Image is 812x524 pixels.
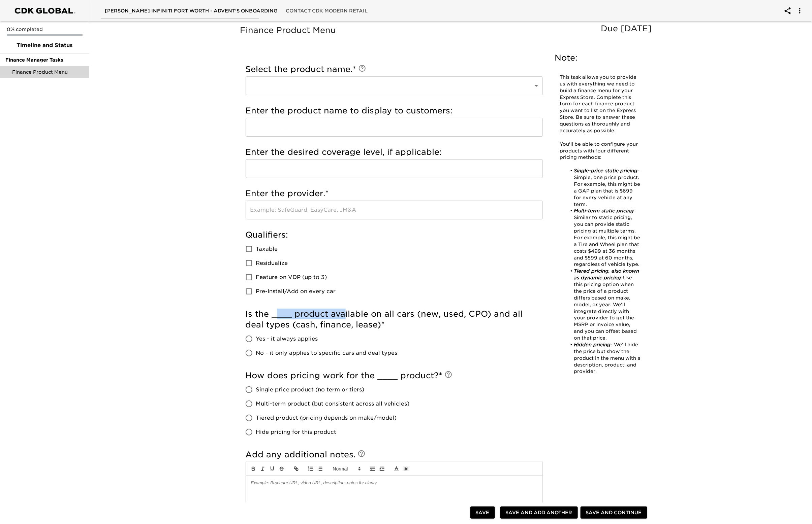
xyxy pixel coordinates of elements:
h5: Finance Product Menu [240,25,655,36]
span: Pre-Install/Add on every car [256,287,336,295]
li: Similar to static pricing, you can provide static pricing at multiple terms. For example, this mi... [567,208,641,268]
li: - Simple, one price product. For example, this might be a GAP plan that is $699 for every vehicle... [567,168,641,208]
em: - [621,275,623,280]
h5: Qualifiers: [246,230,543,240]
h5: Note: [555,53,646,63]
span: Due [DATE] [601,24,652,33]
em: Hidden pricing [574,342,611,347]
p: 0% completed [7,26,83,33]
span: Save [476,509,490,517]
h5: Enter the provider. [246,188,543,199]
span: Tiered product (pricing depends on make/model) [256,414,397,422]
button: Save and Add Another [500,506,578,519]
h5: Select the product name. [246,64,543,75]
p: This task allows you to provide us with everything we need to build a finance menu for your Expre... [560,74,641,134]
input: Example: SafeGuard, EasyCare, JM&A [246,201,543,219]
span: No - it only applies to specific cars and deal types [256,349,398,357]
span: Finance Manager Tasks [5,57,84,63]
em: Tiered pricing, also known as dynamic pricing [574,268,641,280]
span: Contact CDK Modern Retail [286,7,368,15]
span: Save and Continue [586,509,642,517]
p: You'll be able to configure your products with four different pricing methods: [560,141,641,161]
h5: Add any additional notes. [246,449,543,460]
li: Use this pricing option when the price of a product differs based on make, model, or year. We'll ... [567,268,641,342]
h5: Enter the desired coverage level, if applicable: [246,147,543,158]
span: Taxable [256,245,278,253]
span: Feature on VDP (up to 3) [256,273,327,281]
h5: Is the ____ product available on all cars (new, used, CPO) and all deal types (cash, finance, lease) [246,309,543,330]
h5: Enter the product name to display to customers: [246,105,543,116]
div: ​ [246,76,543,95]
li: - We'll hide the price but show the product in the menu with a description, product, and provider. [567,342,641,375]
em: Single-price static pricing [574,168,637,173]
em: Multi-term static pricing [574,208,634,213]
span: Timeline and Status [5,41,84,49]
span: Single price product (no term or tiers) [256,386,365,394]
button: account of current user [780,3,796,19]
span: [PERSON_NAME] INFINITI Fort Worth - Advent's Onboarding [105,7,278,15]
button: Save [470,506,495,519]
span: Finance Product Menu [12,69,84,75]
span: Multi-term product (but consistent across all vehicles) [256,400,410,408]
span: Hide pricing for this product [256,428,337,436]
span: Residualize [256,259,288,267]
button: Save and Continue [581,506,647,519]
button: account of current user [792,3,808,19]
h5: How does pricing work for the ____ product? [246,370,543,381]
span: Yes - it always applies [256,335,318,343]
em: - [634,208,636,213]
span: Save and Add Another [506,509,572,517]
